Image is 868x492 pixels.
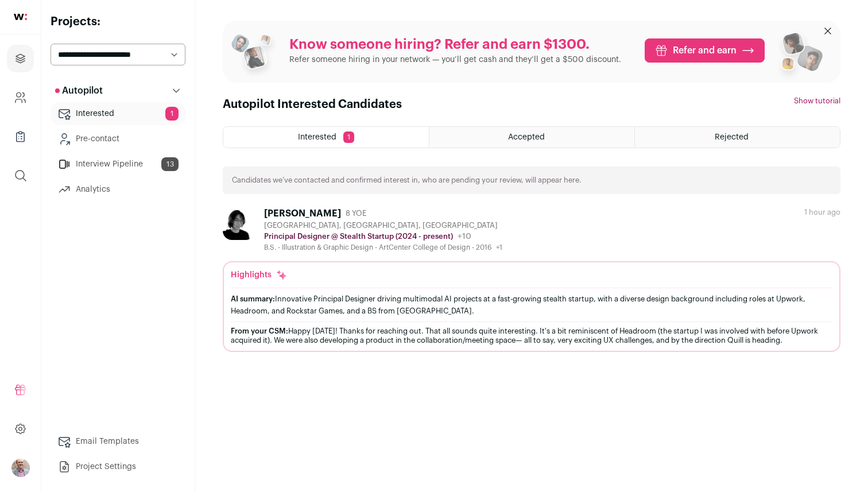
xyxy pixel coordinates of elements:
a: Interview Pipeline13 [51,153,185,176]
a: Pre-contact [51,127,185,150]
div: Highlights [231,269,288,281]
a: Projects [7,45,34,72]
div: Happy [DATE]! Thanks for reaching out. That all sounds quite interesting. It's a bit reminiscent ... [231,327,832,345]
span: 8 YOE [346,209,366,218]
span: From your CSM: [231,327,288,335]
p: Know someone hiring? Refer and earn $1300. [289,36,621,54]
a: Accepted [429,127,634,148]
p: Candidates we’ve contacted and confirmed interest in, who are pending your review, will appear here. [232,176,582,185]
a: Rejected [635,127,840,148]
span: Rejected [715,133,749,141]
div: 1 hour ago [804,208,840,217]
img: wellfound-shorthand-0d5821cbd27db2630d0214b213865d53afaa358527fdda9d0ea32b1df1b89c2c.svg [14,14,27,20]
div: Innovative Principal Designer driving multimodal AI projects at a fast-growing stealth startup, w... [231,293,832,317]
img: 0c454075232d95cd501a9bc1451b9e98af25597d153964f1878d0af2f70b527f [223,208,255,240]
span: 13 [161,157,179,171]
a: Interested1 [51,102,185,125]
a: Email Templates [51,430,185,453]
img: referral_people_group_1-3817b86375c0e7f77b15e9e1740954ef64e1f78137dd7e9f4ff27367cb2cd09a.png [230,30,280,80]
button: Autopilot [51,79,185,102]
span: Accepted [508,133,545,141]
p: Refer someone hiring in your network — you’ll get cash and they’ll get a $500 discount. [289,54,621,65]
span: AI summary: [231,295,275,303]
h2: Projects: [51,14,185,30]
button: Show tutorial [794,96,840,106]
a: Company Lists [7,123,34,150]
div: B.S. - Illustration & Graphic Design - ArtCenter College of Design - 2016 [264,243,502,252]
div: [GEOGRAPHIC_DATA], [GEOGRAPHIC_DATA], [GEOGRAPHIC_DATA] [264,221,502,230]
p: Autopilot [55,84,103,98]
span: 1 [165,107,179,121]
img: 190284-medium_jpg [11,459,30,477]
span: +10 [458,233,471,241]
a: Company and ATS Settings [7,84,34,111]
h1: Autopilot Interested Candidates [223,96,402,113]
div: [PERSON_NAME] [264,208,341,219]
a: Analytics [51,178,185,201]
span: 1 [343,131,354,143]
span: Interested [298,133,336,141]
p: Principal Designer @ Stealth Startup (2024 - present) [264,232,453,241]
a: Project Settings [51,455,185,478]
img: referral_people_group_2-7c1ec42c15280f3369c0665c33c00ed472fd7f6af9dd0ec46c364f9a93ccf9a4.png [774,28,824,83]
button: Open dropdown [11,459,30,477]
a: Refer and earn [645,38,765,63]
span: +1 [496,244,502,251]
a: [PERSON_NAME] 8 YOE [GEOGRAPHIC_DATA], [GEOGRAPHIC_DATA], [GEOGRAPHIC_DATA] Principal Designer @ ... [223,208,840,352]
